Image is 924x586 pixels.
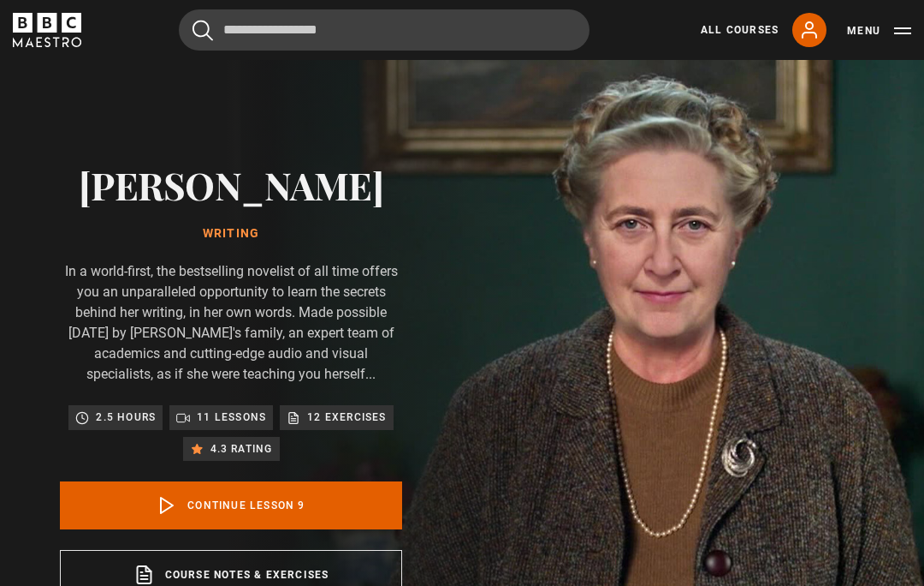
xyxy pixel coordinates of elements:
[847,22,911,39] button: Toggle navigation
[60,481,402,529] a: Continue lesson 9
[179,9,589,51] input: Search
[307,409,386,426] p: 12 exercises
[197,409,266,426] p: 11 lessons
[210,440,273,457] p: 4.3 rating
[701,22,779,38] a: All Courses
[192,20,213,41] button: Submit the search query
[13,13,81,47] svg: BBC Maestro
[96,409,156,426] p: 2.5 hours
[60,227,402,241] h1: Writing
[60,163,402,206] h2: [PERSON_NAME]
[60,261,402,385] p: In a world-first, the bestselling novelist of all time offers you an unparalleled opportunity to ...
